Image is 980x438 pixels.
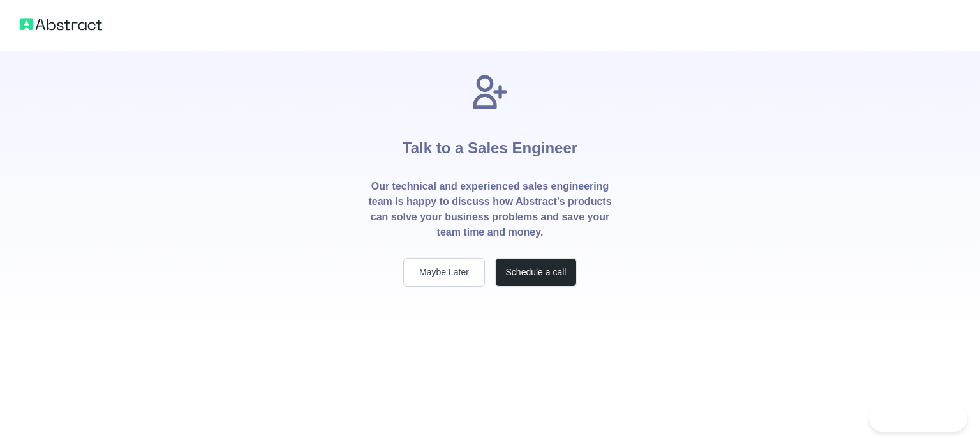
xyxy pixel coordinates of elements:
img: Abstract logo [20,15,102,33]
h1: Talk to a Sales Engineer [403,112,577,179]
iframe: Toggle Customer Support [869,405,967,432]
button: Maybe Later [403,258,485,287]
button: Schedule a call [495,258,577,287]
p: Our technical and experienced sales engineering team is happy to discuss how Abstract's products ... [367,179,612,240]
